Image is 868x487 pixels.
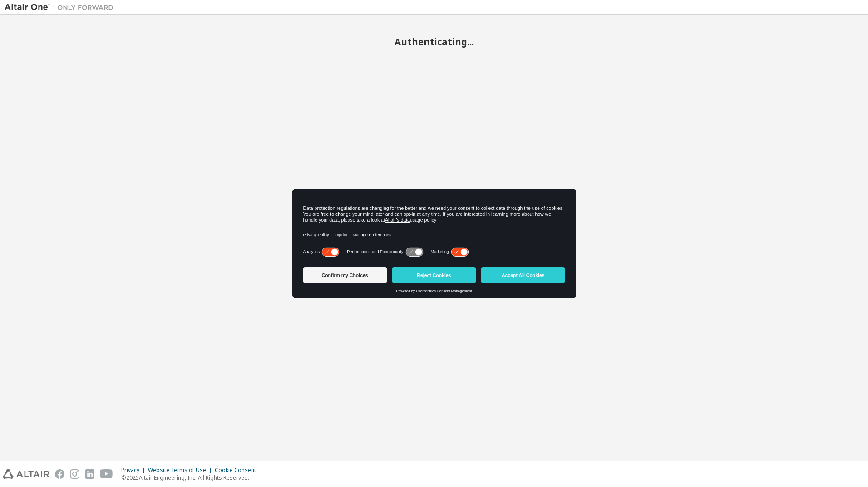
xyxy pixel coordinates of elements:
[121,474,261,482] p: © 2025 Altair Engineering, Inc. All Rights Reserved.
[5,36,863,48] h2: Authenticating...
[215,467,261,474] div: Cookie Consent
[100,469,113,479] img: youtube.svg
[148,467,215,474] div: Website Terms of Use
[5,3,118,12] img: Altair One
[55,469,64,479] img: facebook.svg
[121,467,148,474] div: Privacy
[3,469,49,479] img: altair_logo.svg
[70,469,79,479] img: instagram.svg
[85,469,94,479] img: linkedin.svg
